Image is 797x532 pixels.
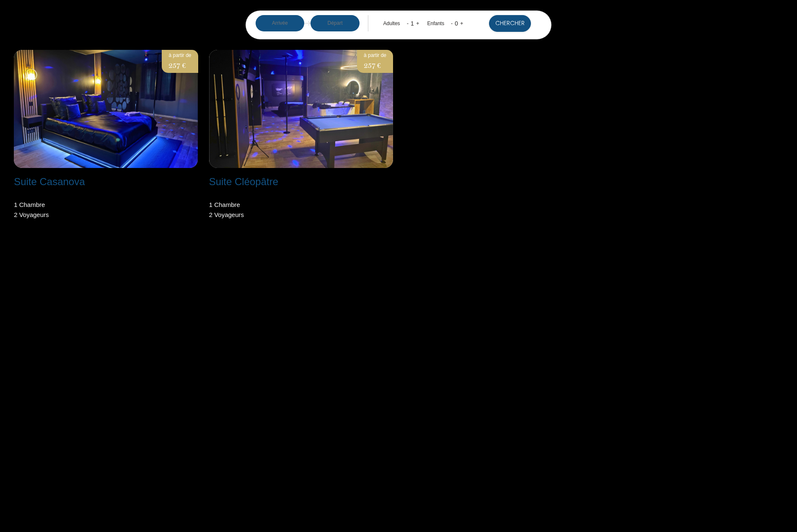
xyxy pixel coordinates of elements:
input: Départ [311,15,360,31]
h2: Suite Cléopâtre [209,177,278,187]
p: 2 Voyageur [14,210,49,220]
div: 1 [409,17,416,30]
p: 257 € [168,59,191,71]
a: - [451,20,453,26]
p: à partir de [168,52,191,59]
p: 257 € [364,59,386,71]
div: Adultes [383,20,403,28]
a: + [460,20,463,26]
div: 0 [453,17,460,30]
h2: Suite Casanova [14,177,85,187]
a: - [407,20,409,26]
p: à partir de [364,52,386,59]
span: s [241,211,244,218]
p: 1 Chambre [14,200,49,210]
img: rental-image [209,50,393,168]
button: Chercher [489,15,531,32]
input: Arrivée [256,15,305,31]
div: Enfants [427,20,447,28]
a: + [416,20,419,26]
img: guests [304,20,311,26]
img: rental-image [14,50,198,168]
span: s [46,211,49,218]
p: 2 Voyageur [209,210,244,220]
p: 1 Chambre [209,200,244,210]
